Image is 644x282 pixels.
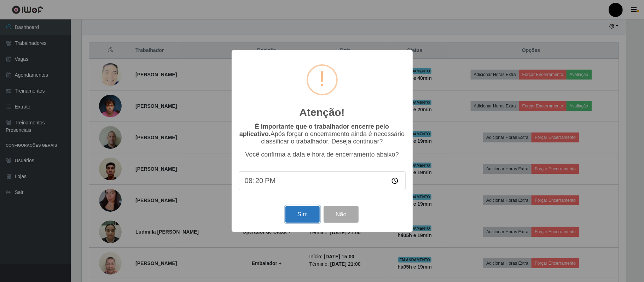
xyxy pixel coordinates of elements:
p: Você confirma a data e hora de encerramento abaixo? [239,151,406,158]
h2: Atenção! [299,106,344,119]
button: Não [324,206,359,223]
button: Sim [285,206,320,223]
p: Após forçar o encerramento ainda é necessário classificar o trabalhador. Deseja continuar? [239,123,406,145]
b: É importante que o trabalhador encerre pelo aplicativo. [239,123,389,137]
